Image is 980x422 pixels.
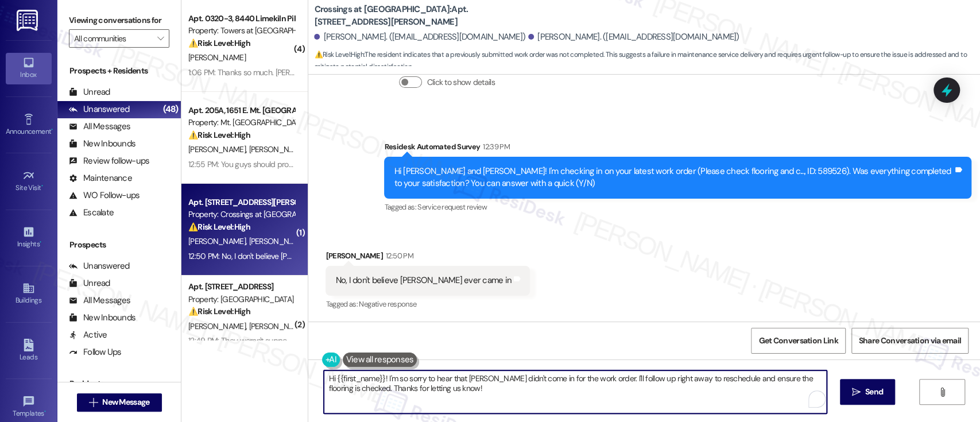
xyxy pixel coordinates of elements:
[314,3,544,28] b: Crossings at [GEOGRAPHIC_DATA]: Apt. [STREET_ADDRESS][PERSON_NAME]
[188,222,250,232] strong: ⚠️ Risk Level: High
[840,379,896,405] button: Send
[751,328,845,354] button: Get Conversation Link
[160,100,181,118] div: (48)
[188,236,249,246] span: [PERSON_NAME]
[359,299,416,309] span: Negative response
[326,250,530,266] div: [PERSON_NAME]
[249,321,307,331] span: [PERSON_NAME]
[6,335,52,366] a: Leads
[57,65,181,77] div: Prospects + Residents
[69,260,130,272] div: Unanswered
[69,312,135,324] div: New Inbounds
[69,138,135,150] div: New Inbounds
[51,126,53,134] span: •
[69,346,122,358] div: Follow Ups
[324,370,826,413] textarea: To enrich screen reader interactions, please activate Accessibility in Grammarly extension settings
[157,34,164,43] i: 
[57,239,181,251] div: Prospects
[57,378,181,390] div: Residents
[326,296,530,312] div: Tagged as:
[6,278,52,309] a: Buildings
[865,386,883,398] span: Send
[188,281,295,293] div: Apt. [STREET_ADDRESS]
[859,335,961,347] span: Share Conversation via email
[74,29,151,48] input: All communities
[188,196,295,208] div: Apt. [STREET_ADDRESS][PERSON_NAME]
[69,277,110,289] div: Unread
[41,182,43,190] span: •
[188,13,295,25] div: Apt. 0320-3, 8440 Limekiln Pike
[69,172,132,184] div: Maintenance
[384,199,971,215] div: Tagged as:
[188,306,250,316] strong: ⚠️ Risk Level: High
[480,141,510,153] div: 12:39 PM
[69,207,114,219] div: Escalate
[44,408,46,416] span: •
[69,121,130,133] div: All Messages
[89,398,98,407] i: 
[188,321,249,331] span: [PERSON_NAME]
[6,222,52,253] a: Insights •
[77,393,162,412] button: New Message
[528,31,739,43] div: [PERSON_NAME]. ([EMAIL_ADDRESS][DOMAIN_NAME])
[188,104,295,117] div: Apt. 205A, 1651 E. Mt. [GEOGRAPHIC_DATA]
[6,166,52,197] a: Site Visit •
[249,236,307,246] span: [PERSON_NAME]
[314,31,525,43] div: [PERSON_NAME]. ([EMAIL_ADDRESS][DOMAIN_NAME])
[249,144,307,154] span: [PERSON_NAME]
[417,202,487,212] span: Service request review
[188,293,295,305] div: Property: [GEOGRAPHIC_DATA]
[188,38,250,48] strong: ⚠️ Risk Level: High
[69,295,130,307] div: All Messages
[188,208,295,220] div: Property: Crossings at [GEOGRAPHIC_DATA]
[69,103,130,115] div: Unanswered
[188,159,493,169] div: 12:55 PM: You guys should probably contact them as well. We'll be down at the office [DATE]
[102,396,149,408] span: New Message
[758,335,838,347] span: Get Conversation Link
[69,155,149,167] div: Review follow-ups
[69,86,110,98] div: Unread
[188,52,246,63] span: [PERSON_NAME]
[188,130,250,140] strong: ⚠️ Risk Level: High
[427,76,494,88] label: Click to show details
[851,328,969,354] button: Share Conversation via email
[17,10,40,31] img: ResiDesk Logo
[188,117,295,129] div: Property: Mt. [GEOGRAPHIC_DATA]
[314,50,363,59] strong: ⚠️ Risk Level: High
[384,141,971,157] div: Residesk Automated Survey
[938,388,946,397] i: 
[188,144,249,154] span: [PERSON_NAME]
[69,189,140,202] div: WO Follow-ups
[40,238,41,246] span: •
[394,165,953,190] div: Hi [PERSON_NAME] and [PERSON_NAME]! I'm checking in on your latest work order (Please check floor...
[6,53,52,84] a: Inbox
[852,388,861,397] i: 
[188,251,383,261] div: 12:50 PM: No, I don't believe [PERSON_NAME] ever came in
[69,11,169,29] label: Viewing conversations for
[69,329,107,341] div: Active
[314,49,980,73] span: : The resident indicates that a previously submitted work order was not completed. This suggests ...
[383,250,413,262] div: 12:50 PM
[188,25,295,37] div: Property: Towers at [GEOGRAPHIC_DATA]
[335,274,512,287] div: No, I don't believe [PERSON_NAME] ever came in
